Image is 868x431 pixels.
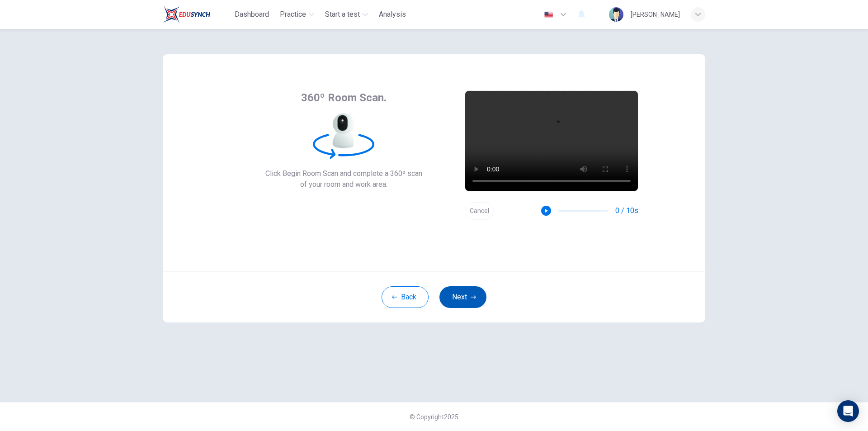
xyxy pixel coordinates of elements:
span: of your room and work area. [265,179,422,190]
span: Click Begin Room Scan and complete a 360º scan [265,168,422,179]
span: 0 / 10s [615,205,638,216]
img: en [543,11,554,18]
button: Dashboard [231,6,273,23]
img: Profile picture [609,7,623,22]
span: © Copyright 2025 [410,413,458,421]
div: [PERSON_NAME] [631,9,680,20]
button: Cancel [465,202,494,220]
button: Next [439,286,486,308]
span: Dashboard [235,9,269,20]
button: Analysis [375,6,410,23]
span: Analysis [379,9,406,20]
img: Train Test logo [163,5,210,24]
span: Practice [280,9,306,20]
span: 360º Room Scan. [301,90,387,105]
button: Start a test [321,6,372,23]
button: Back [382,286,429,308]
span: Start a test [325,9,360,20]
div: Open Intercom Messenger [837,400,859,422]
a: Train Test logo [163,5,231,24]
button: Practice [276,6,318,23]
